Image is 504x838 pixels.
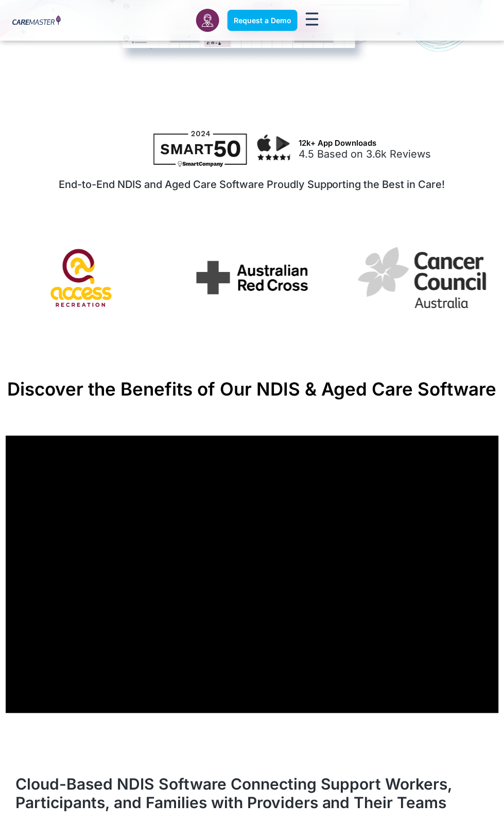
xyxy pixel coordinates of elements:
img: Untitled-1.1.png [15,228,149,328]
h2: Cloud-Based NDIS Software Connecting Support Workers, Participants, and Families with Providers a... [15,775,489,812]
p: 4.5 Based on 3.6k Reviews [299,148,483,160]
h3: 12k+ App Downloads [299,139,483,148]
img: CareMaster Logo [12,15,61,26]
iframe: CareMaster - Empowering the Community to Live the Life They Want [6,436,499,713]
h2: Discover the Benefits of Our NDIS & Aged Care Software [6,378,499,400]
h2: End-to-End NDIS and Aged Care Software Proudly Supporting the Best in Care! [22,178,482,191]
img: Arc-Newlogo.svg [185,250,319,305]
div: 1 / 7 [185,250,319,309]
img: cancer-council-australia-logo-vector.png [355,241,489,315]
div: Menu Toggle [306,12,319,28]
div: Image Carousel [15,228,489,332]
a: Request a Demo [228,10,298,31]
div: 2 / 7 [355,241,489,318]
div: 7 / 7 [15,228,149,332]
span: Request a Demo [234,16,291,25]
